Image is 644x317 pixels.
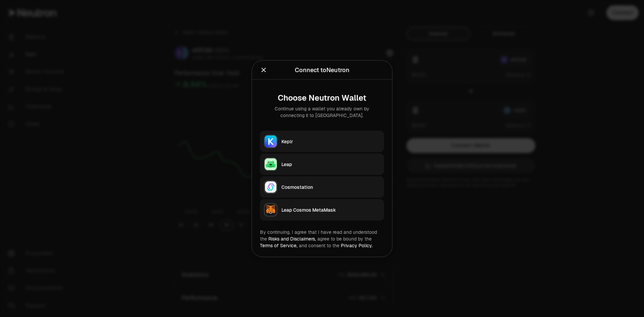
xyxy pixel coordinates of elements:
div: Leap Cosmos MetaMask [281,206,380,213]
a: Privacy Policy. [341,242,373,248]
div: Leap [281,161,380,167]
a: Risks and Disclaimers, [268,235,316,242]
button: KeplrKeplr [260,130,384,152]
button: Leap Cosmos MetaMaskLeap Cosmos MetaMask [260,199,384,220]
div: Keplr [281,138,380,145]
img: Cosmostation [265,181,277,193]
a: Terms of Service, [260,242,298,248]
button: Close [260,65,267,74]
div: Continue using a wallet you already own by connecting it to [GEOGRAPHIC_DATA]. [265,105,379,118]
img: Leap Cosmos MetaMask [265,204,277,216]
img: Leap [265,158,277,170]
img: Keplr [265,135,277,147]
div: Choose Neutron Wallet [265,93,379,102]
div: Cosmostation [281,183,380,190]
div: By continuing, I agree that I have read and understood the agree to be bound by the and consent t... [260,228,384,249]
div: Connect to Neutron [295,65,350,74]
button: LeapLeap [260,153,384,175]
button: CosmostationCosmostation [260,176,384,198]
